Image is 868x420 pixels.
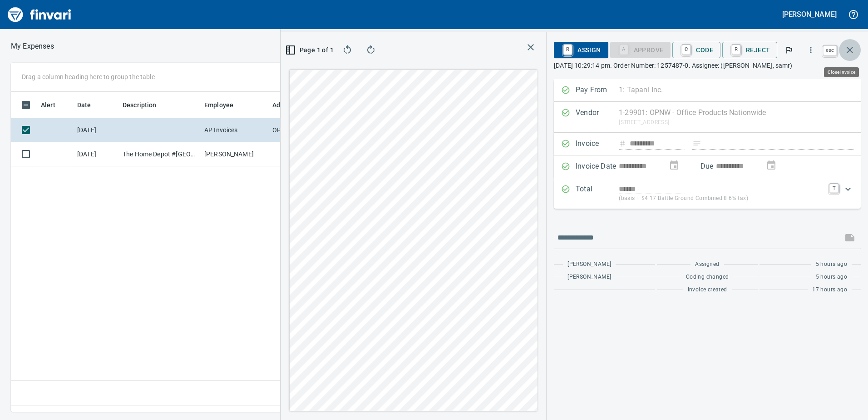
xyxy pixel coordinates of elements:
[576,184,619,203] p: Total
[11,41,54,52] nav: breadcrumb
[554,42,608,58] button: RAssign
[204,100,233,110] span: Employee
[610,45,671,53] div: Coding Required
[554,178,861,209] div: Expand
[204,100,245,110] span: Employee
[11,41,54,52] p: My Expenses
[77,100,103,110] span: Date
[288,42,333,58] button: Page 1 of 1
[123,100,157,110] span: Description
[291,45,329,56] span: Page 1 of 1
[561,42,601,58] span: Assign
[682,45,690,55] a: C
[730,42,770,58] span: Reject
[22,72,155,81] p: Drag a column heading here to group the table
[695,260,719,269] span: Assigned
[272,100,320,110] span: Additional Reviewer
[812,285,847,295] span: 17 hours ago
[41,100,55,110] span: Alert
[201,142,269,166] td: [PERSON_NAME]
[686,273,729,282] span: Coding changed
[672,42,720,58] button: CCode
[823,45,837,55] a: esc
[567,273,611,282] span: [PERSON_NAME]
[272,100,308,110] span: Additional Reviewer
[839,227,861,249] span: This records your message into the invoice and notifies anyone mentioned
[5,4,74,25] img: Finvari
[74,142,119,166] td: [DATE]
[732,45,740,55] a: R
[780,7,839,21] button: [PERSON_NAME]
[816,273,847,282] span: 5 hours ago
[74,118,119,142] td: [DATE]
[722,42,777,58] button: RReject
[680,42,713,58] span: Code
[119,142,201,166] td: The Home Depot #[GEOGRAPHIC_DATA]
[816,260,847,269] span: 5 hours ago
[201,118,269,142] td: AP Invoices
[554,61,861,70] p: [DATE] 10:29:14 pm. Order Number: 1257487-0. Assignee: ([PERSON_NAME], samr)
[801,40,821,60] button: More
[688,285,727,295] span: Invoice created
[77,100,91,110] span: Date
[619,194,824,203] p: (basis + $4.17 Battle Ground Combined 8.6% tax)
[41,100,67,110] span: Alert
[779,40,799,60] button: Flag
[269,118,323,142] td: OPS08_AP (janettep, samr)
[123,100,168,110] span: Description
[829,184,838,193] a: T
[567,260,611,269] span: [PERSON_NAME]
[563,45,572,55] a: R
[782,10,837,19] h5: [PERSON_NAME]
